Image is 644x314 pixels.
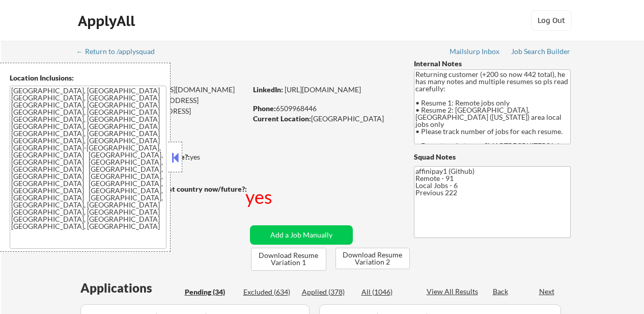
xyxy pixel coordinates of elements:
[245,184,274,210] div: yes
[185,287,236,297] div: Pending (34)
[253,103,397,114] div: 6509968446
[285,85,361,94] a: [URL][DOMAIN_NAME]
[414,152,571,162] div: Squad Notes
[253,85,283,94] strong: LinkedIn:
[76,47,164,58] a: ← Return to /applysquad
[511,47,571,58] a: Job Search Builder
[531,10,572,31] button: Log Out
[253,104,276,113] strong: Phone:
[539,286,555,297] div: Next
[80,282,181,294] div: Applications
[10,73,166,83] div: Location Inclusions:
[78,12,138,30] div: ApplyAll
[251,248,326,271] button: Download Resume Variation 1
[427,286,481,297] div: View All Results
[493,286,509,297] div: Back
[450,48,500,55] div: Mailslurp Inbox
[450,47,500,58] a: Mailslurp Inbox
[76,48,164,55] div: ← Return to /applysquad
[253,114,397,124] div: [GEOGRAPHIC_DATA]
[253,114,311,123] strong: Current Location:
[243,287,294,297] div: Excluded (634)
[250,225,353,245] button: Add a Job Manually
[335,248,410,269] button: Download Resume Variation 2
[302,287,353,297] div: Applied (378)
[511,48,571,55] div: Job Search Builder
[361,287,412,297] div: All (1046)
[414,59,571,69] div: Internal Notes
